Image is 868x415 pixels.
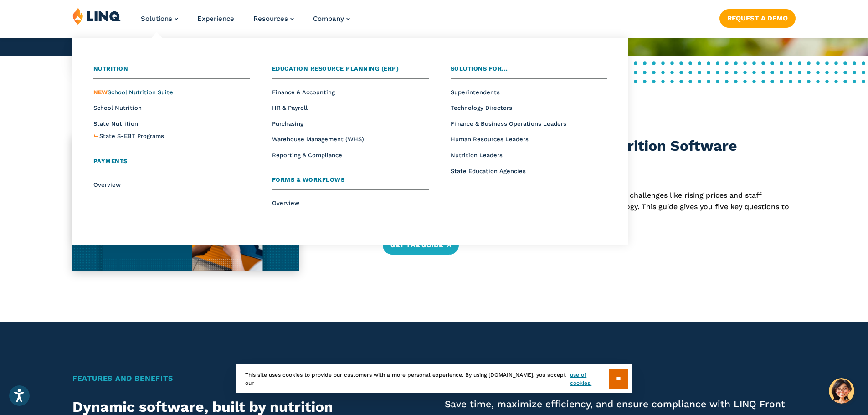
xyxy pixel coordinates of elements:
a: Nutrition Leaders [451,152,503,159]
nav: Button Navigation [719,7,796,27]
a: HR & Payroll [272,104,308,111]
a: Get the Guide [383,236,459,254]
a: Reporting & Compliance [272,152,342,159]
div: This site uses cookies to provide our customers with a more personal experience. By using [DOMAIN... [236,364,632,393]
a: Solutions for... [451,64,607,79]
a: Request a Demo [719,9,796,27]
a: Finance & Business Operations Leaders [451,120,566,127]
a: Technology Directors [451,104,512,111]
a: State Nutrition [93,120,138,127]
a: NEWSchool Nutrition Suite [93,89,173,96]
a: Nutrition [93,64,250,79]
a: State S-EBT Programs [99,132,164,141]
span: State S-EBT Programs [99,133,164,139]
a: Forms & Workflows [272,175,429,190]
a: Overview [93,181,121,188]
span: Education Resource Planning (ERP) [272,65,399,72]
nav: Primary Navigation [141,7,350,37]
a: Overview [272,200,299,206]
a: School Nutrition [93,104,142,111]
a: use of cookies. [570,371,609,387]
span: Nutrition [93,65,128,72]
img: LINQ | K‑12 Software [72,7,121,25]
span: Payments [93,158,128,164]
a: Finance & Accounting [272,89,335,96]
a: Company [313,15,350,23]
a: Education Resource Planning (ERP) [272,64,429,79]
a: Warehouse Management (WHS) [272,136,364,143]
a: Superintendents [451,89,500,96]
a: Human Resources Leaders [451,136,529,143]
span: School Nutrition Suite [93,89,173,96]
span: Resources [253,15,288,23]
span: Forms & Workflows [272,176,345,183]
a: Payments [93,157,250,171]
span: Solutions for... [451,65,508,72]
a: State Education Agencies [451,168,526,174]
a: Solutions [141,15,178,23]
a: Purchasing [272,120,303,127]
span: Company [313,15,344,23]
h2: Features and Benefits [72,373,796,384]
span: Solutions [141,15,172,23]
button: Hello, have a question? Let’s chat. [829,378,854,404]
a: Experience [197,15,234,23]
a: Resources [253,15,294,23]
span: NEW [93,89,108,96]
